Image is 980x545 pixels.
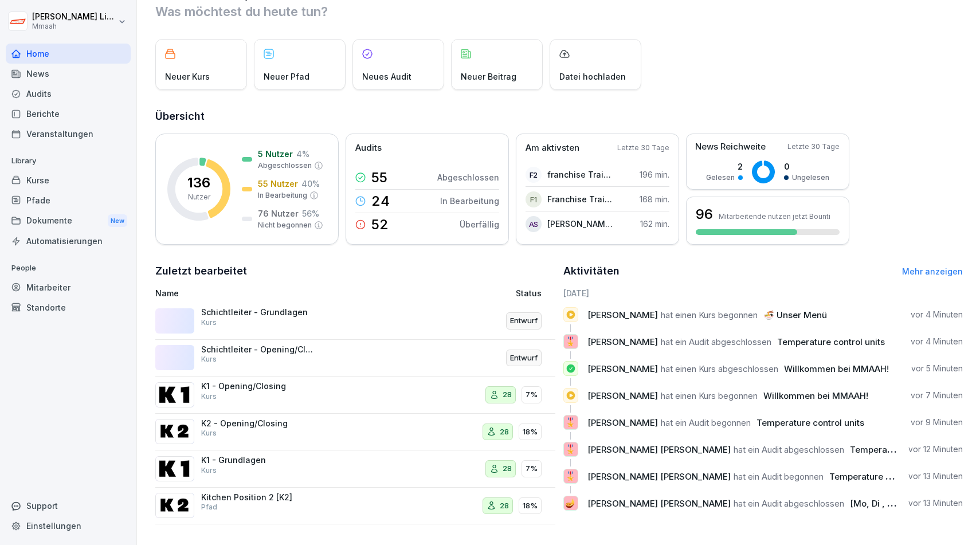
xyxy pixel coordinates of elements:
div: Veranstaltungen [6,124,131,144]
a: Kitchen Position 2 [K2]Pfad2818% [155,488,555,525]
p: Kurs [201,317,217,328]
a: Audits [6,84,131,104]
p: 5 Nutzer [258,148,293,160]
div: F1 [526,191,542,207]
span: Temperature control units [829,471,937,482]
div: AS [526,216,542,232]
a: Schichtleiter - Opening/ClosingKursEntwurf [155,340,555,377]
div: Home [6,44,131,64]
a: Mitarbeiter [6,277,131,297]
p: 56 % [302,207,319,219]
p: Franchise Trainee 1 [547,193,613,205]
a: Automatisierungen [6,231,131,251]
p: vor 5 Minuten [911,363,963,374]
p: In Bearbeitung [440,195,499,207]
p: Entwurf [510,352,538,364]
p: vor 4 Minuten [911,336,963,347]
a: Berichte [6,104,131,124]
p: Abgeschlossen [258,160,312,171]
p: Nicht begonnen [258,220,312,230]
p: vor 4 Minuten [911,309,963,320]
img: tcs8q0vkz8lilcv70bnqfs0v.png [155,456,194,481]
p: Schichtleiter - Grundlagen [201,307,316,317]
p: Gelesen [706,172,735,183]
h2: Aktivitäten [563,263,620,279]
p: Abgeschlossen [437,171,499,183]
span: Temperature control units [756,417,864,428]
p: Überfällig [460,218,499,230]
p: Kurs [201,428,217,438]
p: Kurs [201,354,217,364]
p: Mitarbeitende nutzen jetzt Bounti [719,212,830,221]
span: hat einen Kurs abgeschlossen [661,363,778,374]
p: 🎖️ [565,334,576,350]
p: [PERSON_NAME] [PERSON_NAME] [547,218,613,230]
p: Letzte 30 Tage [787,142,840,152]
p: Kitchen Position 2 [K2] [201,492,316,503]
a: Kurse [6,170,131,190]
p: 18% [523,426,538,438]
p: 196 min. [640,168,669,181]
p: Library [6,152,131,170]
a: K2 - Opening/ClosingKurs2818% [155,414,555,451]
p: Was möchtest du heute tun? [155,2,963,21]
p: K1 - Grundlagen [201,455,316,465]
span: hat ein Audit begonnen [661,417,751,428]
a: K1 - GrundlagenKurs287% [155,450,555,488]
p: Status [516,287,542,299]
div: f2 [526,167,542,183]
p: 7% [526,389,538,401]
a: Standorte [6,297,131,317]
a: Mehr anzeigen [902,266,963,276]
span: Willkommen bei MMAAH! [784,363,889,374]
p: Nutzer [188,192,210,202]
span: [PERSON_NAME] [587,363,658,374]
span: [PERSON_NAME] [587,336,658,347]
p: 76 Nutzer [258,207,299,219]
span: hat ein Audit abgeschlossen [661,336,771,347]
p: 28 [503,389,512,401]
p: 55 [371,171,387,185]
p: Schichtleiter - Opening/Closing [201,344,316,355]
span: hat ein Audit abgeschlossen [734,498,844,509]
h6: [DATE] [563,287,963,299]
div: New [108,214,127,228]
p: 55 Nutzer [258,178,298,190]
p: vor 13 Minuten [908,470,963,482]
img: m80q0xjq6a6gqbcofr2la3yu.png [155,493,194,518]
p: 18% [523,500,538,512]
p: Name [155,287,403,299]
p: 52 [371,218,389,232]
h3: 96 [696,205,713,224]
p: 🎖️ [565,441,576,457]
p: 4 % [296,148,309,160]
h2: Zuletzt bearbeitet [155,263,555,279]
span: [PERSON_NAME] [587,309,658,320]
p: K2 - Opening/Closing [201,418,316,429]
p: Neuer Kurs [165,70,210,83]
p: Am aktivsten [526,142,579,155]
p: Entwurf [510,315,538,327]
a: Pfade [6,190,131,210]
p: Pfad [201,502,217,512]
img: yq2admab99nee2owd1b4i2hv.png [155,419,194,444]
p: News Reichweite [695,140,766,154]
p: 🪔 [565,495,576,511]
div: Support [6,496,131,516]
p: Neues Audit [362,70,411,83]
a: News [6,64,131,84]
span: [PERSON_NAME] [PERSON_NAME] [587,471,731,482]
p: vor 7 Minuten [911,390,963,401]
p: 40 % [301,178,320,190]
p: franchise Trainee 2 [547,168,613,181]
span: [PERSON_NAME] [PERSON_NAME] [587,444,731,455]
p: vor 13 Minuten [908,497,963,509]
span: [PERSON_NAME] [587,390,658,401]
